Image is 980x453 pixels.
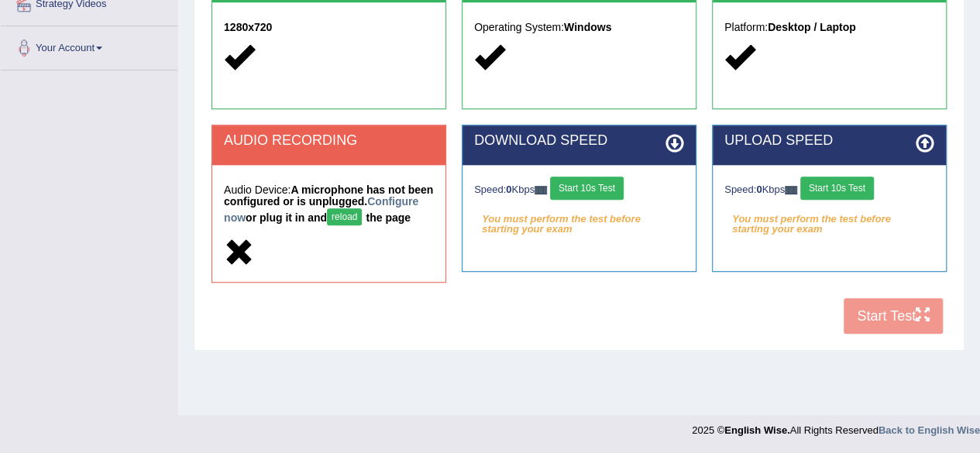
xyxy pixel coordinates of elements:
h5: Operating System: [474,22,684,33]
strong: 0 [756,184,762,195]
h5: Platform: [724,22,934,33]
strong: English Wise. [724,424,789,436]
img: ajax-loader-fb-connection.gif [535,186,547,194]
h5: Audio Device: [224,184,434,229]
button: reload [327,208,362,225]
a: Configure now [224,195,418,224]
img: ajax-loader-fb-connection.gif [785,186,797,194]
a: Your Account [1,26,177,65]
em: You must perform the test before starting your exam [474,208,684,231]
strong: Windows [564,21,611,33]
strong: 0 [506,184,511,195]
button: Start 10s Test [550,177,624,200]
strong: Desktop / Laptop [768,21,856,33]
em: You must perform the test before starting your exam [724,208,934,231]
div: 2025 © All Rights Reserved [692,415,980,438]
strong: A microphone has not been configured or is unplugged. or plug it in and the page [224,184,433,224]
button: Start 10s Test [800,177,874,200]
strong: 1280x720 [224,21,272,33]
h2: UPLOAD SPEED [724,133,934,149]
h2: AUDIO RECORDING [224,133,434,149]
div: Speed: Kbps [724,177,934,204]
div: Speed: Kbps [474,177,684,204]
a: Back to English Wise [879,424,980,436]
h2: DOWNLOAD SPEED [474,133,684,149]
